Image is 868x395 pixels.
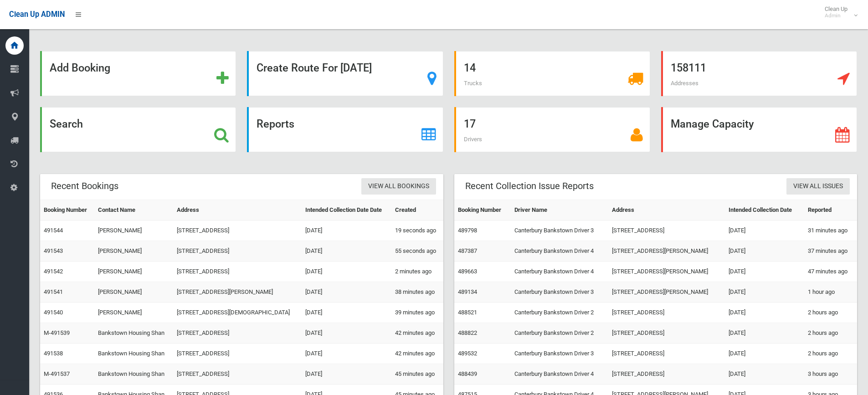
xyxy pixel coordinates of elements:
[458,370,477,377] a: 488439
[608,323,724,344] td: [STREET_ADDRESS]
[302,241,391,262] td: [DATE]
[173,364,302,385] td: [STREET_ADDRESS]
[786,178,850,195] a: View All Issues
[464,80,482,87] span: Trucks
[247,51,443,96] a: Create Route For [DATE]
[671,118,754,130] strong: Manage Capacity
[608,200,724,221] th: Address
[725,344,804,364] td: [DATE]
[804,303,857,323] td: 2 hours ago
[608,364,724,385] td: [STREET_ADDRESS]
[302,200,391,221] th: Intended Collection Date Date
[725,323,804,344] td: [DATE]
[511,241,608,262] td: Canterbury Bankstown Driver 4
[804,282,857,303] td: 1 hour ago
[391,200,443,221] th: Created
[458,309,477,316] a: 488521
[671,80,699,87] span: Addresses
[94,241,173,262] td: [PERSON_NAME]
[247,107,443,152] a: Reports
[44,350,63,357] a: 491538
[464,118,476,130] strong: 17
[454,107,650,152] a: 17 Drivers
[458,268,477,275] a: 489663
[302,323,391,344] td: [DATE]
[9,10,65,19] span: Clean Up ADMIN
[391,364,443,385] td: 45 minutes ago
[302,303,391,323] td: [DATE]
[173,344,302,364] td: [STREET_ADDRESS]
[257,62,372,74] strong: Create Route For [DATE]
[511,221,608,241] td: Canterbury Bankstown Driver 3
[40,51,236,96] a: Add Booking
[608,282,724,303] td: [STREET_ADDRESS][PERSON_NAME]
[608,344,724,364] td: [STREET_ADDRESS]
[44,227,63,234] a: 491544
[94,364,173,385] td: Bankstown Housing Shan
[173,303,302,323] td: [STREET_ADDRESS][DEMOGRAPHIC_DATA]
[804,364,857,385] td: 3 hours ago
[44,329,70,336] a: M-491539
[804,323,857,344] td: 2 hours ago
[464,62,476,74] strong: 14
[391,344,443,364] td: 42 minutes ago
[661,51,857,96] a: 158111 Addresses
[173,323,302,344] td: [STREET_ADDRESS]
[725,282,804,303] td: [DATE]
[50,62,110,74] strong: Add Booking
[302,221,391,241] td: [DATE]
[391,241,443,262] td: 55 seconds ago
[391,282,443,303] td: 38 minutes ago
[302,364,391,385] td: [DATE]
[173,241,302,262] td: [STREET_ADDRESS]
[40,177,129,195] header: Recent Bookings
[820,5,857,19] span: Clean Up
[257,118,294,130] strong: Reports
[671,62,706,74] strong: 158111
[661,107,857,152] a: Manage Capacity
[458,288,477,295] a: 489134
[454,51,650,96] a: 14 Trucks
[511,344,608,364] td: Canterbury Bankstown Driver 3
[94,303,173,323] td: [PERSON_NAME]
[361,178,436,195] a: View All Bookings
[44,309,63,316] a: 491540
[725,241,804,262] td: [DATE]
[94,344,173,364] td: Bankstown Housing Shan
[44,370,70,377] a: M-491537
[454,200,511,221] th: Booking Number
[464,136,482,143] span: Drivers
[458,329,477,336] a: 488822
[458,350,477,357] a: 489532
[44,268,63,275] a: 491542
[391,323,443,344] td: 42 minutes ago
[725,303,804,323] td: [DATE]
[511,262,608,282] td: Canterbury Bankstown Driver 4
[40,107,236,152] a: Search
[50,118,83,130] strong: Search
[391,262,443,282] td: 2 minutes ago
[608,262,724,282] td: [STREET_ADDRESS][PERSON_NAME]
[173,221,302,241] td: [STREET_ADDRESS]
[511,303,608,323] td: Canterbury Bankstown Driver 2
[173,282,302,303] td: [STREET_ADDRESS][PERSON_NAME]
[302,282,391,303] td: [DATE]
[458,247,477,254] a: 487387
[725,262,804,282] td: [DATE]
[511,282,608,303] td: Canterbury Bankstown Driver 3
[608,221,724,241] td: [STREET_ADDRESS]
[458,227,477,234] a: 489798
[173,200,302,221] th: Address
[391,221,443,241] td: 19 seconds ago
[804,344,857,364] td: 2 hours ago
[94,262,173,282] td: [PERSON_NAME]
[94,200,173,221] th: Contact Name
[511,364,608,385] td: Canterbury Bankstown Driver 4
[511,323,608,344] td: Canterbury Bankstown Driver 2
[511,200,608,221] th: Driver Name
[302,344,391,364] td: [DATE]
[725,200,804,221] th: Intended Collection Date
[391,303,443,323] td: 39 minutes ago
[44,288,63,295] a: 491541
[804,221,857,241] td: 31 minutes ago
